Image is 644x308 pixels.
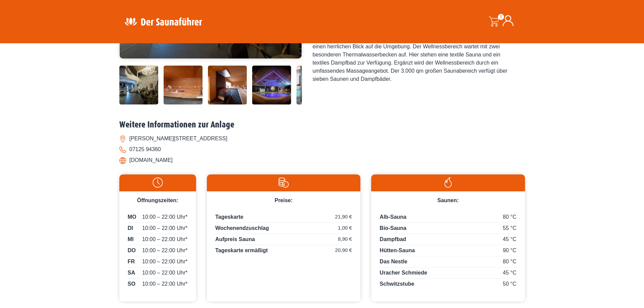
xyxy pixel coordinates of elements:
[380,225,406,231] span: Bio-Sauna
[503,224,516,232] span: 55 °C
[142,235,187,243] span: 10:00 – 22:00 Uhr*
[128,235,134,243] span: MI
[380,236,406,242] span: Dampfbad
[215,224,352,234] p: Wochenendzuschlag
[338,235,352,243] span: 8,90 €
[119,120,525,130] h2: Weitere Informationen zur Anlage
[142,280,187,288] span: 10:00 – 22:00 Uhr*
[503,280,516,288] span: 50 °C
[128,246,136,255] span: DO
[380,214,406,220] span: Alb-Sauna
[128,269,135,277] span: SA
[375,177,521,188] img: Flamme-weiss.svg
[503,246,516,255] span: 90 °C
[210,177,357,188] img: Preise-weiss.svg
[142,258,187,266] span: 10:00 – 22:00 Uhr*
[123,177,193,188] img: Uhr-weiss.svg
[335,213,352,221] span: 21,90 €
[128,258,135,266] span: FR
[335,246,352,254] span: 20,90 €
[338,224,352,232] span: 1,00 €
[142,246,187,255] span: 10:00 – 22:00 Uhr*
[215,246,352,255] p: Tageskarte ermäßigt
[215,213,352,223] p: Tageskarte
[380,281,414,287] span: Schwitzstube
[503,235,516,243] span: 45 °C
[437,197,459,203] span: Saunen:
[128,213,137,221] span: MO
[380,259,407,264] span: Das Nestle
[128,224,133,232] span: DI
[503,258,516,266] span: 80 °C
[498,14,504,20] span: 0
[275,197,292,203] span: Preise:
[137,197,178,203] span: Öffnungszeiten:
[503,269,516,277] span: 45 °C
[215,235,352,245] p: Aufpreis Sauna
[380,247,415,253] span: Hütten-Sauna
[503,213,516,221] span: 80 °C
[142,269,187,277] span: 10:00 – 22:00 Uhr*
[128,280,136,288] span: SO
[142,224,187,232] span: 10:00 – 22:00 Uhr*
[380,270,427,276] span: Uracher Schmiede
[142,213,187,221] span: 10:00 – 22:00 Uhr*
[119,133,525,144] li: [PERSON_NAME][STREET_ADDRESS]
[119,144,525,155] li: 07125 94360
[119,155,525,166] li: [DOMAIN_NAME]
